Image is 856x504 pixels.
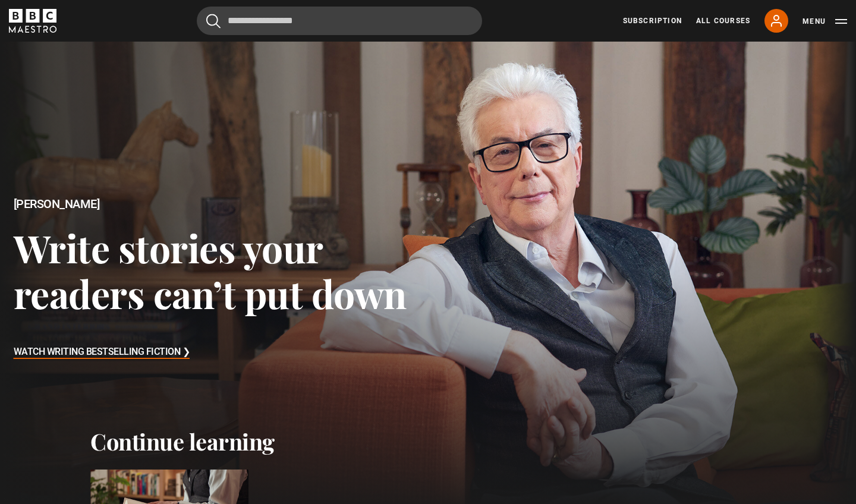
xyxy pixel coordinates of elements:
[14,197,429,211] h2: [PERSON_NAME]
[696,15,750,26] a: All Courses
[197,7,482,35] input: Search
[14,344,190,361] h3: Watch Writing Bestselling Fiction ❯
[206,14,221,29] button: Submit the search query
[623,15,682,26] a: Subscription
[90,428,766,455] h2: Continue learning
[802,15,847,27] button: Toggle navigation
[14,225,429,317] h3: Write stories your readers can’t put down
[9,9,56,33] svg: BBC Maestro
